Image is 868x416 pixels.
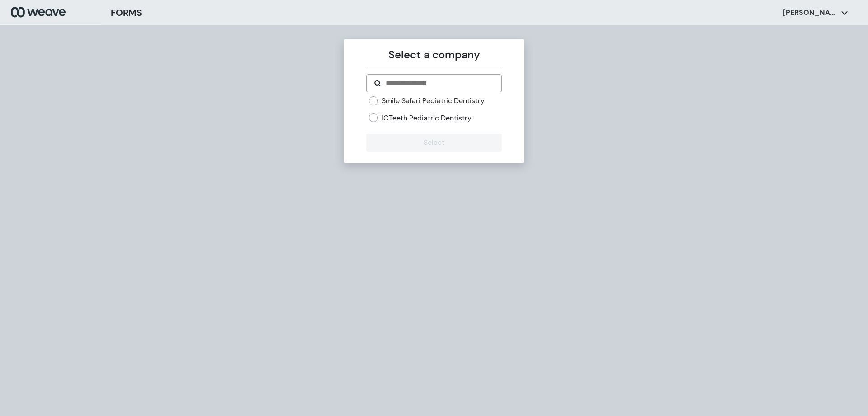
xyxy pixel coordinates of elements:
input: Search [385,78,494,89]
button: Select [366,134,501,152]
p: [PERSON_NAME] [783,8,837,18]
h3: FORMS [111,6,142,19]
p: Select a company [366,47,501,63]
label: Smile Safari Pediatric Dentistry [382,96,485,106]
label: ICTeeth Pediatric Dentistry [382,113,472,123]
